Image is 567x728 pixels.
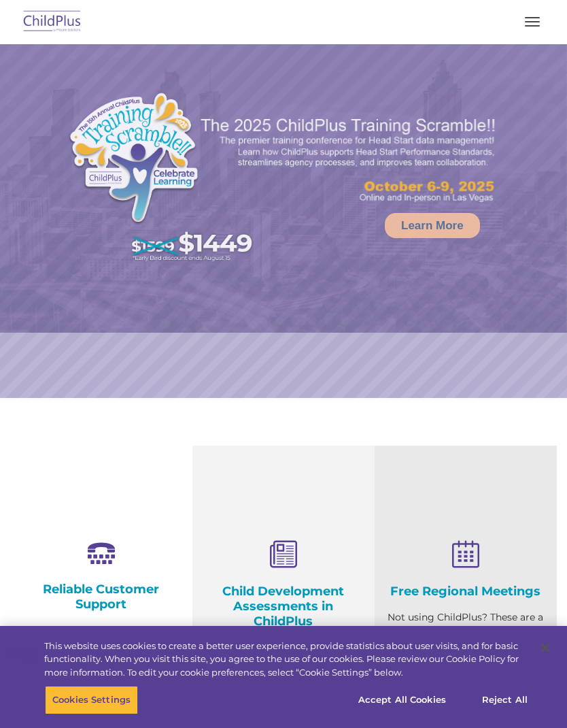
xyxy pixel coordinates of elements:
button: Reject All [462,686,547,714]
p: Not using ChildPlus? These are a great opportunity to network and learn from ChildPlus users. Fin... [385,609,547,694]
button: Accept All Cookies [351,686,453,714]
div: This website uses cookies to create a better user experience, provide statistics about user visit... [44,640,528,680]
button: Close [530,633,560,663]
h4: Free Regional Meetings [385,584,547,599]
a: Learn More [385,213,480,238]
img: ChildPlus by Procare Solutions [20,6,84,38]
h4: Reliable Customer Support [20,582,182,612]
button: Cookies Settings [45,686,138,714]
h4: Child Development Assessments in ChildPlus [203,584,364,629]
